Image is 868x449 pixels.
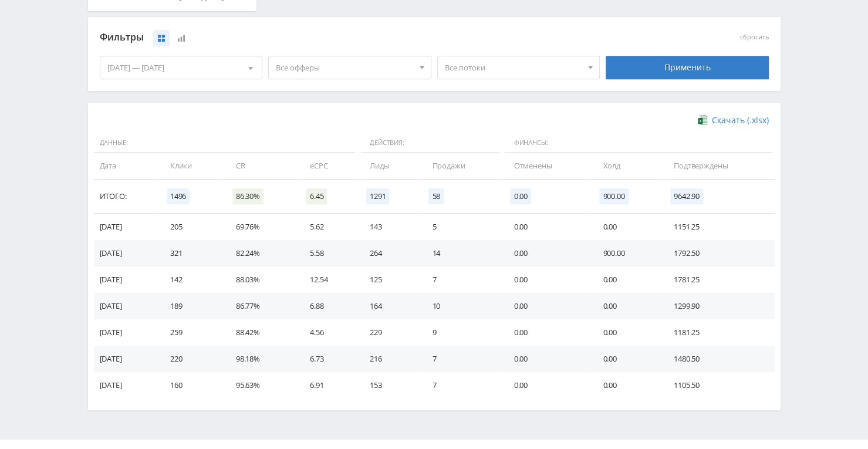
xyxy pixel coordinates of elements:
td: 82.24% [224,240,298,266]
td: 0.00 [591,266,661,293]
td: 88.03% [224,266,298,293]
td: [DATE] [94,214,158,240]
td: 7 [420,372,502,399]
td: 0.00 [591,346,661,372]
a: Скачать (.xlsx) [698,114,768,126]
td: 9 [420,319,502,346]
td: CR [224,153,298,179]
span: Все потоки [445,56,582,79]
td: 321 [158,240,224,266]
td: 0.00 [502,240,591,266]
span: 1496 [167,188,190,204]
td: Холд [591,153,661,179]
td: 1792.50 [662,240,775,266]
td: Отменены [502,153,591,179]
td: 153 [358,372,420,399]
td: 189 [158,293,224,319]
td: 229 [358,319,420,346]
td: 216 [358,346,420,372]
span: 58 [428,188,444,204]
td: Клики [158,153,224,179]
td: Итого: [94,180,158,214]
span: Скачать (.xlsx) [712,116,769,125]
td: 86.77% [224,293,298,319]
td: 0.00 [502,319,591,346]
td: Продажи [420,153,502,179]
td: 0.00 [502,346,591,372]
td: 1181.25 [662,319,775,346]
span: 900.00 [599,188,628,204]
td: Подтверждены [662,153,775,179]
td: 5.62 [298,214,358,240]
td: 125 [358,266,420,293]
td: [DATE] [94,293,158,319]
button: сбросить [740,33,769,41]
td: 1105.50 [662,372,775,399]
span: Данные: [94,133,356,153]
div: Фильтры [100,29,600,46]
span: 6.45 [306,188,327,204]
td: [DATE] [94,240,158,266]
td: 143 [358,214,420,240]
td: 0.00 [502,214,591,240]
td: 7 [420,346,502,372]
td: [DATE] [94,346,158,372]
td: [DATE] [94,319,158,346]
td: 7 [420,266,502,293]
td: 1151.25 [662,214,775,240]
td: 205 [158,214,224,240]
td: 164 [358,293,420,319]
td: 10 [420,293,502,319]
td: 264 [358,240,420,266]
div: Применить [606,56,769,79]
td: 259 [158,319,224,346]
img: xlsx [698,114,708,126]
td: 6.91 [298,372,358,399]
td: 220 [158,346,224,372]
td: eCPC [298,153,358,179]
td: 0.00 [591,293,661,319]
td: 5 [420,214,502,240]
td: 142 [158,266,224,293]
td: 0.00 [502,266,591,293]
td: 1781.25 [662,266,775,293]
td: 98.18% [224,346,298,372]
span: Действия: [361,133,499,153]
td: [DATE] [94,372,158,399]
td: 900.00 [591,240,661,266]
td: 69.76% [224,214,298,240]
td: 4.56 [298,319,358,346]
span: Финансы: [505,133,771,153]
td: 0.00 [591,319,661,346]
td: Дата [94,153,158,179]
td: 160 [158,372,224,399]
span: 9642.90 [670,188,703,204]
td: 0.00 [502,293,591,319]
td: 95.63% [224,372,298,399]
td: 6.73 [298,346,358,372]
td: 0.00 [591,372,661,399]
td: 14 [420,240,502,266]
td: 1299.90 [662,293,775,319]
span: 0.00 [510,188,531,204]
td: 6.88 [298,293,358,319]
div: [DATE] — [DATE] [100,56,262,79]
span: 86.30% [232,188,264,204]
td: 88.42% [224,319,298,346]
td: Лиды [358,153,420,179]
td: 12.54 [298,266,358,293]
span: Все офферы [276,56,413,79]
td: 5.58 [298,240,358,266]
td: 0.00 [591,214,661,240]
td: 0.00 [502,372,591,399]
td: [DATE] [94,266,158,293]
td: 1480.50 [662,346,775,372]
span: 1291 [366,188,389,204]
